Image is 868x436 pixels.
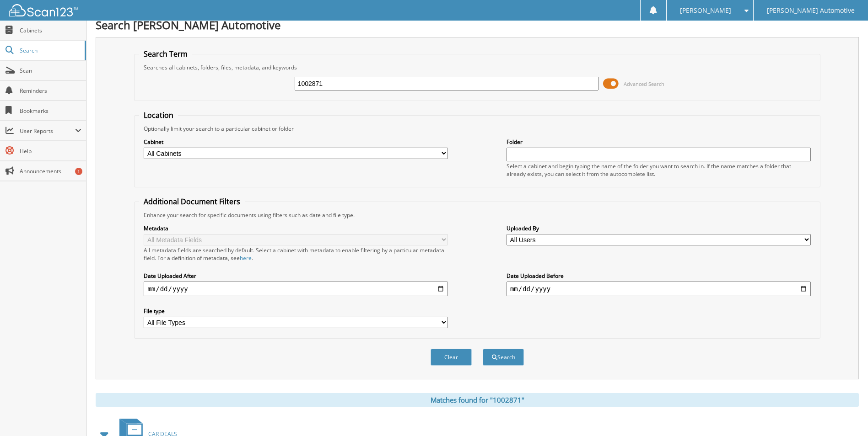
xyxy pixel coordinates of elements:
[767,8,855,13] span: [PERSON_NAME] Automotive
[139,64,815,71] div: Searches all cabinets, folders, files, metadata, and keywords
[20,147,81,155] span: Help
[75,168,82,175] div: 1
[431,349,472,366] button: Clear
[680,8,731,13] span: [PERSON_NAME]
[144,282,448,296] input: start
[139,197,245,207] legend: Additional Document Filters
[144,307,448,315] label: File type
[624,80,664,87] span: Advanced Search
[20,87,81,95] span: Reminders
[144,246,448,262] div: All metadata fields are searched by default. Select a cabinet with metadata to enable filtering b...
[139,110,178,120] legend: Location
[144,272,448,280] label: Date Uploaded After
[139,211,815,219] div: Enhance your search for specific documents using filters such as date and file type.
[20,107,81,115] span: Bookmarks
[240,254,252,262] a: here
[20,127,75,135] span: User Reports
[507,224,811,232] label: Uploaded By
[507,138,811,146] label: Folder
[507,272,811,280] label: Date Uploaded Before
[139,49,192,59] legend: Search Term
[20,47,80,54] span: Search
[507,282,811,296] input: end
[96,393,859,407] div: Matches found for "1002871"
[822,392,868,436] iframe: Chat Widget
[507,162,811,178] div: Select a cabinet and begin typing the name of the folder you want to search in. If the name match...
[139,125,815,133] div: Optionally limit your search to a particular cabinet or folder
[96,17,859,32] h1: Search [PERSON_NAME] Automotive
[20,67,81,74] span: Scan
[20,27,81,34] span: Cabinets
[483,349,524,366] button: Search
[9,4,78,16] img: scan123-logo-white.svg
[144,224,448,232] label: Metadata
[144,138,448,146] label: Cabinet
[20,167,81,175] span: Announcements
